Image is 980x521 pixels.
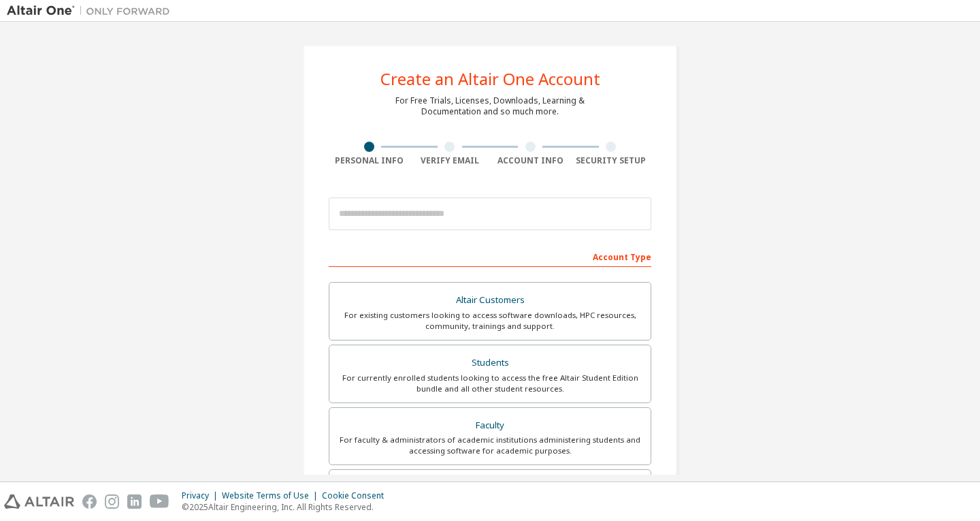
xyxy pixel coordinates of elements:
img: youtube.svg [150,494,169,509]
img: Altair One [7,4,177,18]
div: Altair Customers [338,291,642,310]
div: Students [338,353,642,373]
div: Create an Altair One Account [380,71,600,87]
img: instagram.svg [105,494,119,509]
img: altair_logo.svg [4,494,74,509]
div: Verify Email [410,155,491,166]
div: Cookie Consent [322,490,392,501]
div: Faculty [338,416,642,435]
div: Security Setup [571,155,652,166]
div: Website Terms of Use [222,490,322,501]
div: For currently enrolled students looking to access the free Altair Student Edition bundle and all ... [338,373,642,394]
img: linkedin.svg [127,494,142,509]
div: For existing customers looking to access software downloads, HPC resources, community, trainings ... [338,310,642,332]
div: Privacy [182,490,222,501]
p: © 2025 Altair Engineering, Inc. All Rights Reserved. [182,501,392,513]
div: For faculty & administrators of academic institutions administering students and accessing softwa... [338,435,642,456]
div: Account Info [490,155,571,166]
img: facebook.svg [82,494,97,509]
div: Account Type [329,245,651,267]
div: For Free Trials, Licenses, Downloads, Learning & Documentation and so much more. [395,95,585,117]
div: Personal Info [329,155,410,166]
